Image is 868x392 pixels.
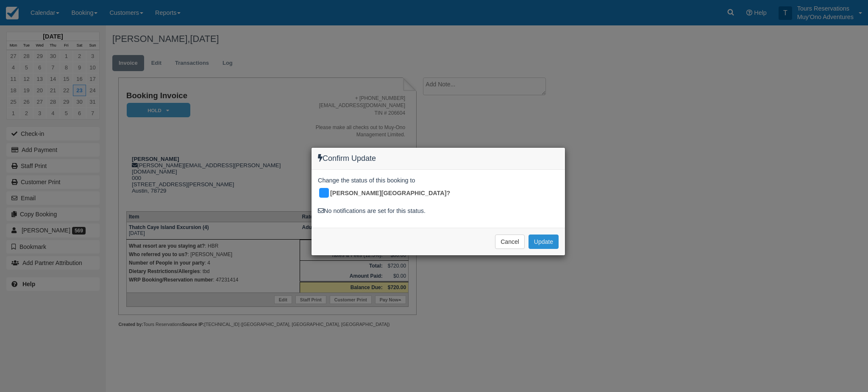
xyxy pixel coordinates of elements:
span: Change the status of this booking to [318,176,415,187]
h4: Confirm Update [318,154,559,163]
button: Update [529,235,559,249]
div: [PERSON_NAME][GEOGRAPHIC_DATA]? [318,187,456,200]
div: No notifications are set for this status. [318,207,559,215]
button: Cancel [495,235,525,249]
